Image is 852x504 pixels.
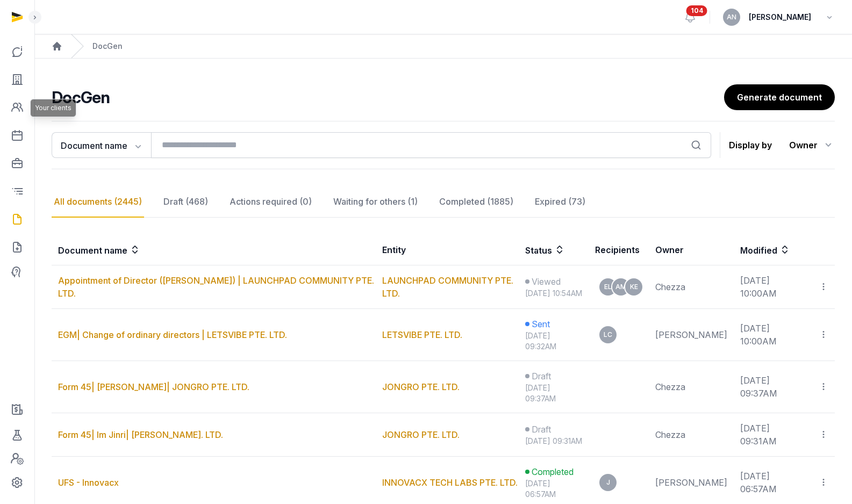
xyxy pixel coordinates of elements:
td: [DATE] 09:37AM [734,361,812,413]
th: Document name [52,235,376,265]
a: LETSVIBE PTE. LTD. [382,329,462,340]
span: LC [604,332,612,338]
a: Form 45| Im Jinri| [PERSON_NAME]. LTD. [58,429,223,440]
a: Appointment of Director ([PERSON_NAME]) | LAUNCHPAD COMMUNITY PTE. LTD. [58,275,374,299]
th: Recipients [589,235,649,265]
button: AN [723,9,740,26]
th: Owner [649,235,734,265]
a: UFS - Innovacx [58,477,119,488]
button: Document name [52,132,151,158]
a: Generate document [724,84,835,110]
div: Waiting for others (1) [331,186,420,218]
span: KE [630,284,638,290]
div: [DATE] 09:32AM [525,330,583,352]
span: Completed [532,465,574,478]
td: Chezza [649,361,734,413]
td: [PERSON_NAME] [649,309,734,361]
a: JONGRO PTE. LTD. [382,381,460,392]
th: Status [519,235,589,265]
div: Actions required (0) [227,186,314,218]
span: Your clients [35,104,71,112]
td: [DATE] 09:31AM [734,413,812,457]
div: All documents (2445) [52,186,144,218]
span: 104 [686,5,707,16]
th: Modified [734,235,835,265]
div: [DATE] 06:57AM [525,478,583,500]
span: Viewed [532,275,561,288]
a: Form 45| [PERSON_NAME]| JONGRO PTE. LTD. [58,381,249,392]
p: Display by [729,136,772,154]
span: [PERSON_NAME] [749,11,811,24]
a: JONGRO PTE. LTD. [382,429,460,440]
nav: Breadcrumb [34,34,852,59]
span: Sent [532,318,550,330]
span: Draft [532,423,551,436]
td: [DATE] 10:00AM [734,309,812,361]
h2: DocGen [52,88,724,107]
a: EGM| Change of ordinary directors | LETSVIBE PTE. LTD. [58,329,287,340]
span: AM [615,284,626,290]
span: Draft [532,370,551,383]
a: INNOVACX TECH LABS PTE. LTD. [382,477,518,488]
a: LAUNCHPAD COMMUNITY PTE. LTD. [382,275,513,299]
td: [DATE] 10:00AM [734,265,812,309]
div: Completed (1885) [437,186,516,218]
div: Owner [789,136,835,154]
td: Chezza [649,413,734,457]
td: Chezza [649,265,734,309]
div: Draft (468) [161,186,210,218]
nav: Tabs [52,186,835,218]
div: DocGen [92,41,123,52]
div: [DATE] 09:37AM [525,383,583,404]
div: [DATE] 09:31AM [525,436,583,447]
div: [DATE] 10:54AM [525,288,583,299]
th: Entity [376,235,519,265]
div: Expired (73) [533,186,588,218]
span: J [606,479,610,486]
span: EL [604,284,612,290]
span: AN [727,14,736,20]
